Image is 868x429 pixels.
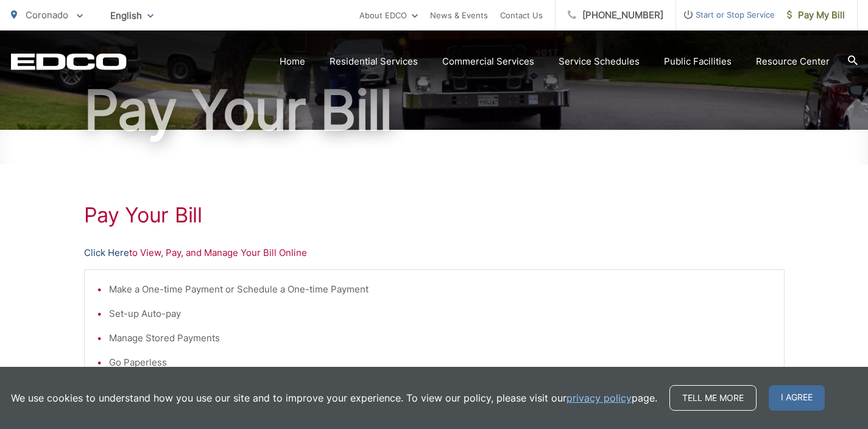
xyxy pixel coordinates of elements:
a: privacy policy [566,391,632,405]
li: Manage Stored Payments [109,331,772,346]
p: to View, Pay, and Manage Your Bill Online [84,246,785,260]
a: Residential Services [330,54,418,69]
a: Service Schedules [559,54,640,69]
a: Public Facilities [664,54,732,69]
a: Tell me more [669,385,757,411]
a: Home [280,54,305,69]
span: Coronado [26,9,68,21]
li: Go Paperless [109,355,772,370]
h1: Pay Your Bill [11,80,858,141]
a: Commercial Services [442,54,534,69]
a: News & Events [430,8,488,23]
span: Pay My Bill [787,8,845,23]
p: We use cookies to understand how you use our site and to improve your experience. To view our pol... [11,391,657,405]
a: EDCD logo. Return to the homepage. [11,53,127,70]
a: Resource Center [756,54,830,69]
a: Click Here [84,246,129,260]
a: About EDCO [359,8,418,23]
li: Set-up Auto-pay [109,307,772,321]
span: I agree [769,385,825,411]
a: Contact Us [500,8,543,23]
span: English [101,5,163,26]
h1: Pay Your Bill [84,203,785,227]
li: Make a One-time Payment or Schedule a One-time Payment [109,282,772,297]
